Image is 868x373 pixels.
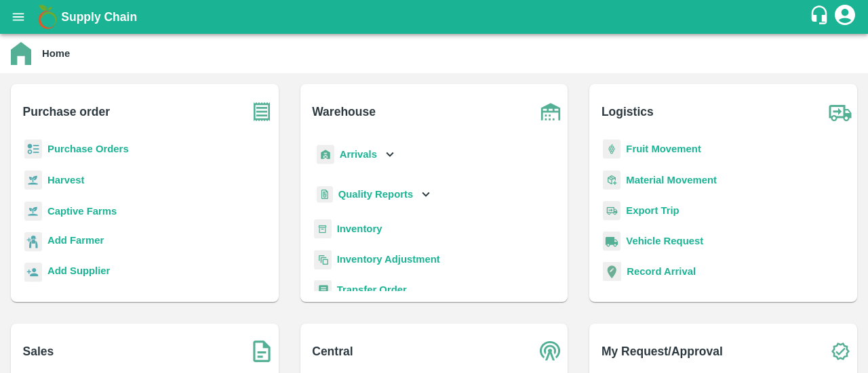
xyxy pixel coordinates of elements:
img: material [603,170,620,190]
img: harvest [24,201,42,221]
a: Vehicle Request [626,236,703,246]
a: Add Farmer [47,233,104,251]
a: Purchase Orders [47,144,129,154]
b: Logistics [601,102,654,121]
img: vehicle [603,232,620,251]
a: Captive Farms [47,206,117,217]
img: harvest [24,170,42,190]
b: Quality Reports [338,189,414,200]
b: Supply Chain [61,10,137,24]
div: Quality Reports [314,181,434,209]
div: customer-support [809,5,833,29]
img: qualityReport [317,186,333,203]
img: recordArrival [603,262,621,281]
img: warehouse [534,95,568,129]
a: Transfer Order [337,284,407,295]
img: supplier [24,263,42,282]
img: whInventory [314,219,332,239]
div: account of current user [833,3,857,31]
img: soSales [245,334,279,368]
img: check [823,334,857,368]
b: Warehouse [312,102,376,121]
a: Supply Chain [61,7,809,26]
img: reciept [24,139,42,159]
b: Purchase order [23,102,110,121]
img: whTransfer [314,280,332,300]
button: open drawer [3,1,34,32]
b: Add Supplier [47,265,110,276]
img: truck [823,95,857,129]
img: whArrival [317,145,334,164]
img: fruit [603,139,620,159]
a: Inventory Adjustment [337,254,440,265]
img: logo [34,3,61,30]
a: Export Trip [626,205,679,216]
b: My Request/Approval [601,342,723,361]
b: Central [312,342,353,361]
img: purchase [245,95,279,129]
b: Home [42,48,70,59]
b: Arrivals [340,149,377,160]
a: Record Arrival [627,266,696,277]
a: Add Supplier [47,263,110,282]
a: Fruit Movement [626,144,701,154]
a: Inventory [337,223,382,234]
img: farmer [24,232,42,252]
img: home [11,42,31,65]
b: Sales [23,342,54,361]
div: Arrivals [314,139,398,170]
a: Material Movement [626,175,717,185]
img: delivery [603,201,620,221]
img: inventory [314,250,332,269]
b: Add Farmer [47,235,104,246]
a: Harvest [47,175,84,185]
img: central [534,334,568,368]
